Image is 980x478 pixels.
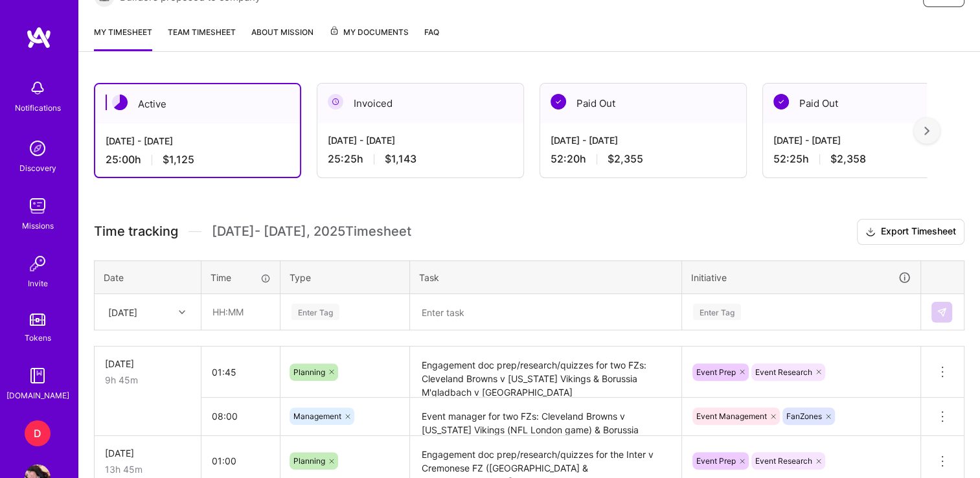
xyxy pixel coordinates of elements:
[22,219,54,233] div: Missions
[168,25,236,51] a: Team timesheet
[280,260,410,294] th: Type
[293,456,325,466] span: Planning
[108,305,137,319] div: [DATE]
[755,456,812,466] span: Event Research
[696,411,767,421] span: Event Management
[328,152,513,166] div: 25:25 h
[105,446,190,460] div: [DATE]
[329,25,409,51] a: My Documents
[251,25,313,51] a: About Mission
[773,152,959,166] div: 52:25 h
[551,94,566,109] img: Paid Out
[786,411,822,421] span: FanZones
[25,331,51,345] div: Tokens
[693,302,741,322] div: Enter Tag
[540,84,746,123] div: Paid Out
[773,94,789,109] img: Paid Out
[411,399,680,435] textarea: Event manager for two FZs: Cleveland Browns v [US_STATE] Vikings (NFL London game) & Borussia M'g...
[26,26,52,49] img: logo
[924,126,929,135] img: right
[293,411,341,421] span: Management
[201,444,280,478] input: HH:MM
[551,152,736,166] div: 52:20 h
[201,355,280,389] input: HH:MM
[179,309,185,315] i: icon Chevron
[6,389,69,402] div: [DOMAIN_NAME]
[25,193,51,219] img: teamwork
[411,348,680,396] textarea: Engagement doc prep/research/quizzes for two FZs: Cleveland Browns v [US_STATE] Vikings & Borussi...
[28,277,48,290] div: Invite
[95,84,300,124] div: Active
[105,357,190,370] div: [DATE]
[106,134,290,148] div: [DATE] - [DATE]
[105,373,190,387] div: 9h 45m
[30,313,45,326] img: tokens
[410,260,682,294] th: Task
[865,225,876,239] i: icon Download
[773,133,959,147] div: [DATE] - [DATE]
[293,367,325,377] span: Planning
[19,161,56,175] div: Discovery
[328,94,343,109] img: Invoiced
[25,135,51,161] img: discovery
[328,133,513,147] div: [DATE] - [DATE]
[202,295,279,329] input: HH:MM
[112,95,128,110] img: Active
[830,152,866,166] span: $2,358
[21,420,54,446] a: D
[291,302,339,322] div: Enter Tag
[25,251,51,277] img: Invite
[857,219,964,245] button: Export Timesheet
[94,25,152,51] a: My timesheet
[755,367,812,377] span: Event Research
[94,223,178,240] span: Time tracking
[763,84,969,123] div: Paid Out
[608,152,643,166] span: $2,355
[105,462,190,476] div: 13h 45m
[25,420,51,446] div: D
[696,367,736,377] span: Event Prep
[424,25,439,51] a: FAQ
[329,25,409,40] span: My Documents
[106,153,290,166] div: 25:00 h
[317,84,523,123] div: Invoiced
[551,133,736,147] div: [DATE] - [DATE]
[15,101,61,115] div: Notifications
[25,363,51,389] img: guide book
[212,223,411,240] span: [DATE] - [DATE] , 2025 Timesheet
[691,270,911,285] div: Initiative
[385,152,416,166] span: $1,143
[25,75,51,101] img: bell
[201,399,280,433] input: HH:MM
[696,456,736,466] span: Event Prep
[211,271,271,284] div: Time
[95,260,201,294] th: Date
[937,307,947,317] img: Submit
[163,153,194,166] span: $1,125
